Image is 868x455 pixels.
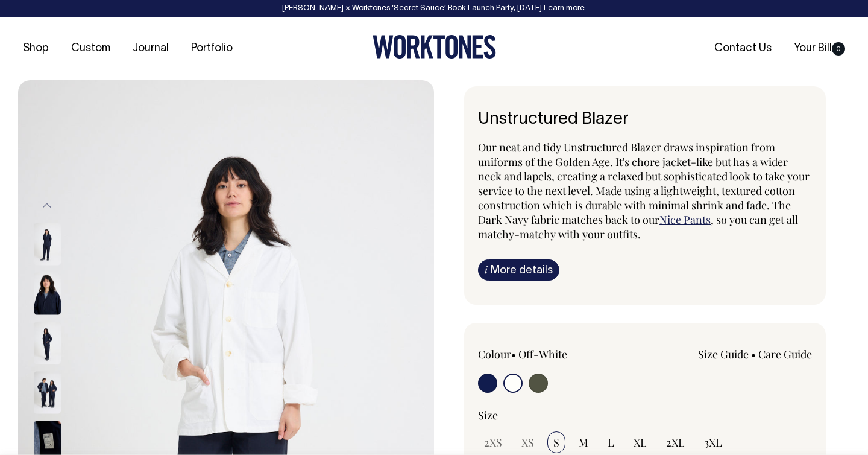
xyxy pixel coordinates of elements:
a: Journal [128,39,174,59]
span: • [511,347,516,361]
a: iMore details [478,259,559,281]
span: XL [634,435,647,450]
span: M [579,435,588,450]
img: dark-navy [34,372,61,414]
span: XS [521,435,534,450]
label: Off-White [518,347,567,361]
input: 3XL [698,431,728,453]
span: , so you can get all matchy-matchy with your outfits. [478,212,798,241]
span: 2XS [484,435,502,450]
a: Your Bill0 [789,39,850,59]
span: S [553,435,559,450]
input: 2XL [660,431,691,453]
span: 0 [832,42,845,56]
span: 2XL [666,435,685,450]
div: Size [478,408,812,422]
div: Colour [478,347,612,361]
a: Nice Pants [659,212,711,227]
input: XL [627,431,653,453]
div: [PERSON_NAME] × Worktones ‘Secret Sauce’ Book Launch Party, [DATE]. . [12,4,856,13]
a: Contact Us [709,39,776,59]
span: • [751,347,756,361]
input: S [547,431,565,453]
input: M [573,431,594,453]
button: Previous [38,192,56,220]
span: 3XL [704,435,722,450]
img: dark-navy [34,322,61,364]
a: Custom [66,39,115,59]
a: Learn more [544,5,585,12]
span: L [608,435,614,450]
input: L [602,431,620,453]
h6: Unstructured Blazer [478,110,812,129]
a: Size Guide [698,347,749,361]
span: i [485,263,488,276]
a: Shop [18,39,54,59]
a: Portfolio [186,39,237,59]
img: dark-navy [34,223,61,266]
a: Care Guide [758,347,812,361]
span: Our neat and tidy Unstructured Blazer draws inspiration from uniforms of the Golden Age. It's cho... [478,140,810,227]
input: 2XS [478,431,508,453]
input: XS [515,431,540,453]
img: dark-navy [34,273,61,315]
